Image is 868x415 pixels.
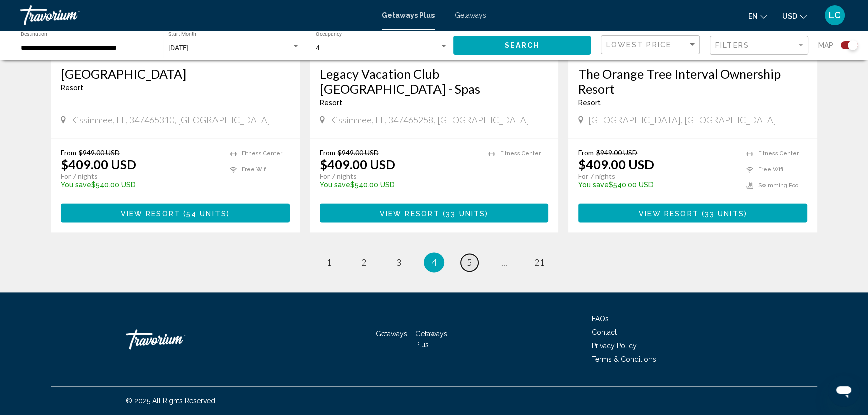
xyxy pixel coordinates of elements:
[500,150,541,157] span: Fitness Center
[578,157,654,172] p: $409.00 USD
[578,99,601,107] span: Resort
[596,148,637,157] span: $949.00 USD
[578,203,807,222] button: View Resort(33 units)
[186,209,227,217] span: 54 units
[320,66,549,96] a: Legacy Vacation Club [GEOGRAPHIC_DATA] - Spas
[818,38,833,52] span: Map
[320,148,335,157] span: From
[320,203,549,222] button: View Resort(33 units)
[330,114,529,125] span: Kissimmee, FL, 347465258, [GEOGRAPHIC_DATA]
[446,209,485,217] span: 33 units
[578,66,807,96] a: The Orange Tree Interval Ownership Resort
[505,42,540,50] span: Search
[320,157,395,172] p: $409.00 USD
[592,328,617,336] a: Contact
[320,181,479,189] p: $540.00 USD
[578,181,736,189] p: $540.00 USD
[639,209,699,217] span: View Resort
[316,44,320,52] span: 4
[592,355,656,363] a: Terms & Conditions
[588,114,776,125] span: [GEOGRAPHIC_DATA], [GEOGRAPHIC_DATA]
[415,330,447,349] a: Getaways Plus
[382,11,435,19] a: Getaways Plus
[592,342,637,350] a: Privacy Policy
[440,209,488,217] span: ( )
[20,5,372,25] a: Travorium
[782,12,797,20] span: USD
[61,66,290,81] a: [GEOGRAPHIC_DATA]
[338,148,379,157] span: $949.00 USD
[168,44,189,52] span: [DATE]
[715,41,749,49] span: Filters
[61,181,220,189] p: $540.00 USD
[61,148,76,157] span: From
[121,209,180,217] span: View Resort
[758,150,799,157] span: Fitness Center
[61,84,83,92] span: Resort
[376,330,407,338] a: Getaways
[578,148,594,157] span: From
[748,12,758,20] span: en
[51,252,817,272] ul: Pagination
[79,148,120,157] span: $949.00 USD
[242,166,267,173] span: Free Wifi
[606,41,697,49] mat-select: Sort by
[578,181,609,189] span: You save
[606,41,671,49] span: Lowest Price
[705,209,744,217] span: 33 units
[822,5,848,26] button: User Menu
[828,375,860,407] iframe: Button to launch messaging window
[326,257,331,268] span: 1
[453,36,591,54] button: Search
[396,257,401,268] span: 3
[782,9,807,23] button: Change currency
[61,203,290,222] button: View Resort(54 units)
[61,172,220,181] p: For 7 nights
[592,315,609,323] a: FAQs
[534,257,544,268] span: 21
[710,35,808,56] button: Filter
[61,181,91,189] span: You save
[748,9,767,23] button: Change language
[829,10,841,20] span: LC
[126,324,226,354] a: Travorium
[699,209,747,217] span: ( )
[758,166,783,173] span: Free Wifi
[242,150,282,157] span: Fitness Center
[320,99,342,107] span: Resort
[361,257,366,268] span: 2
[578,172,736,181] p: For 7 nights
[71,114,270,125] span: Kissimmee, FL, 347465310, [GEOGRAPHIC_DATA]
[431,257,437,268] span: 4
[320,181,350,189] span: You save
[126,397,217,405] span: © 2025 All Rights Reserved.
[180,209,230,217] span: ( )
[501,257,507,268] span: ...
[380,209,440,217] span: View Resort
[320,172,479,181] p: For 7 nights
[61,157,136,172] p: $409.00 USD
[758,182,800,189] span: Swimming Pool
[467,257,472,268] span: 5
[455,11,486,19] a: Getaways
